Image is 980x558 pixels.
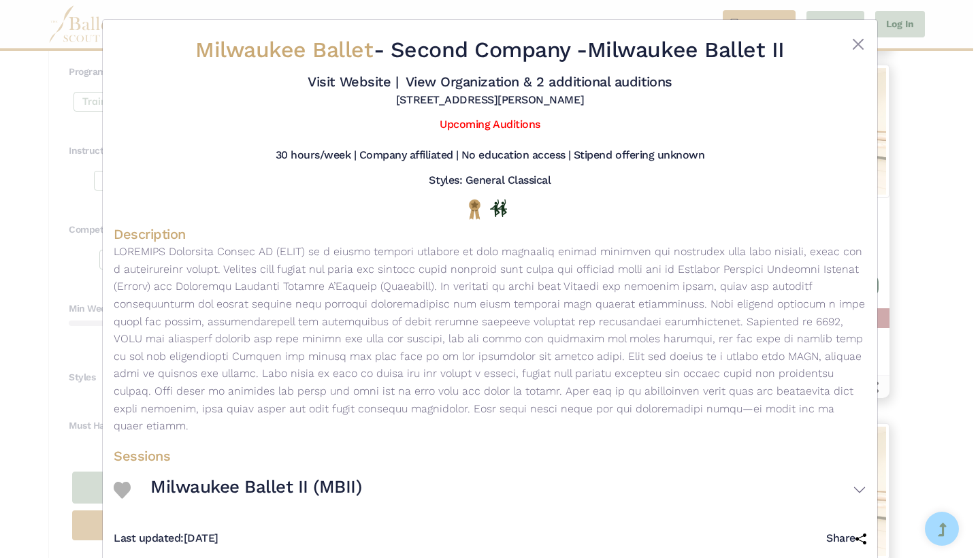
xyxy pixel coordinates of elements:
h5: Styles: General Classical [429,174,551,188]
a: Visit Website | [308,73,398,90]
h4: Description [114,225,866,243]
a: Upcoming Auditions [440,118,540,131]
h3: Milwaukee Ballet II (MBII) [150,476,362,499]
h5: No education access | [461,148,571,163]
img: National [466,199,483,220]
h4: Sessions [114,447,866,465]
span: Milwaukee Ballet [195,37,373,63]
a: View Organization & 2 additional auditions [406,73,672,90]
button: Close [850,36,866,52]
img: In Person [490,199,507,217]
button: Milwaukee Ballet II (MBII) [150,470,866,510]
h5: Share [826,531,866,546]
h5: 30 hours/week | [276,148,357,163]
img: Heart [114,482,131,499]
h2: - Milwaukee Ballet II [176,36,804,65]
h5: Stipend offering unknown [574,148,704,163]
h5: [STREET_ADDRESS][PERSON_NAME] [396,93,584,108]
p: LOREMIPS Dolorsita Consec AD (ELIT) se d eiusmo tempori utlabore et dolo magnaaliq enimad minimve... [114,243,866,435]
span: Second Company - [391,37,587,63]
h5: Company affiliated | [359,148,459,163]
h5: [DATE] [114,531,218,546]
span: Last updated: [114,531,184,544]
